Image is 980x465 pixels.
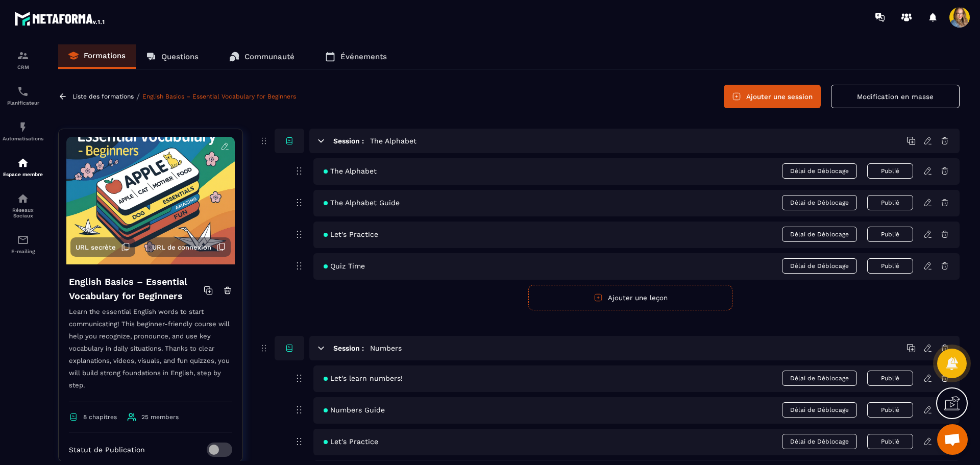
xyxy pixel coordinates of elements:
span: Délai de Déblocage [782,163,857,179]
h6: Session : [333,137,364,145]
a: automationsautomationsEspace membre [3,149,43,185]
a: schedulerschedulerPlanificateur [3,78,43,113]
span: Let's Practice [324,230,378,238]
span: Let's learn numbers! [324,374,403,382]
a: social-networksocial-networkRéseaux Sociaux [3,185,43,226]
p: CRM [3,64,43,70]
span: The Alphabet [324,167,377,175]
p: Questions [161,52,199,61]
button: Publié [867,195,913,210]
span: / [136,92,140,102]
h4: English Basics – Essential Vocabulary for Beginners [69,275,204,303]
a: Communauté [219,44,305,69]
span: Numbers Guide [324,406,385,414]
a: Formations [58,44,136,69]
button: Publié [867,258,913,274]
span: URL secrète [76,243,116,251]
span: Délai de Déblocage [782,434,857,449]
span: Délai de Déblocage [782,195,857,210]
h5: Numbers [370,343,402,353]
img: formation [17,50,29,62]
span: Délai de Déblocage [782,227,857,242]
p: Statut de Publication [69,446,145,454]
a: Questions [136,44,209,69]
button: URL de connexion [147,237,231,257]
button: Publié [867,163,913,179]
a: Liste des formations [72,93,134,100]
div: Ouvrir le chat [937,424,968,455]
h6: Session : [333,344,364,352]
span: The Alphabet Guide [324,199,400,207]
img: email [17,234,29,246]
a: emailemailE-mailing [3,226,43,262]
p: Learn the essential English words to start communicating! This beginner-friendly course will help... [69,306,232,402]
span: Délai de Déblocage [782,258,857,274]
p: E-mailing [3,249,43,254]
span: URL de connexion [152,243,211,251]
p: Planificateur [3,100,43,106]
p: Événements [340,52,387,61]
span: Quiz Time [324,262,365,270]
p: Communauté [244,52,295,61]
button: URL secrète [70,237,135,257]
p: Formations [84,51,126,60]
img: logo [14,9,106,28]
span: Délai de Déblocage [782,402,857,418]
span: 8 chapitres [83,413,117,421]
button: Publié [867,371,913,386]
button: Publié [867,227,913,242]
a: formationformationCRM [3,42,43,78]
img: automations [17,157,29,169]
p: Espace membre [3,172,43,177]
h5: The Alphabet [370,136,416,146]
img: automations [17,121,29,133]
a: Événements [315,44,397,69]
span: Délai de Déblocage [782,371,857,386]
a: English Basics – Essential Vocabulary for Beginners [142,93,296,100]
img: social-network [17,192,29,205]
p: Réseaux Sociaux [3,207,43,218]
button: Ajouter une session [724,85,821,108]
a: automationsautomationsAutomatisations [3,113,43,149]
button: Modification en masse [831,85,960,108]
img: background [66,137,235,264]
img: scheduler [17,85,29,97]
span: Let's Practice [324,437,378,446]
p: Automatisations [3,136,43,141]
button: Publié [867,434,913,449]
button: Publié [867,402,913,418]
span: 25 members [141,413,179,421]
button: Ajouter une leçon [528,285,732,310]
